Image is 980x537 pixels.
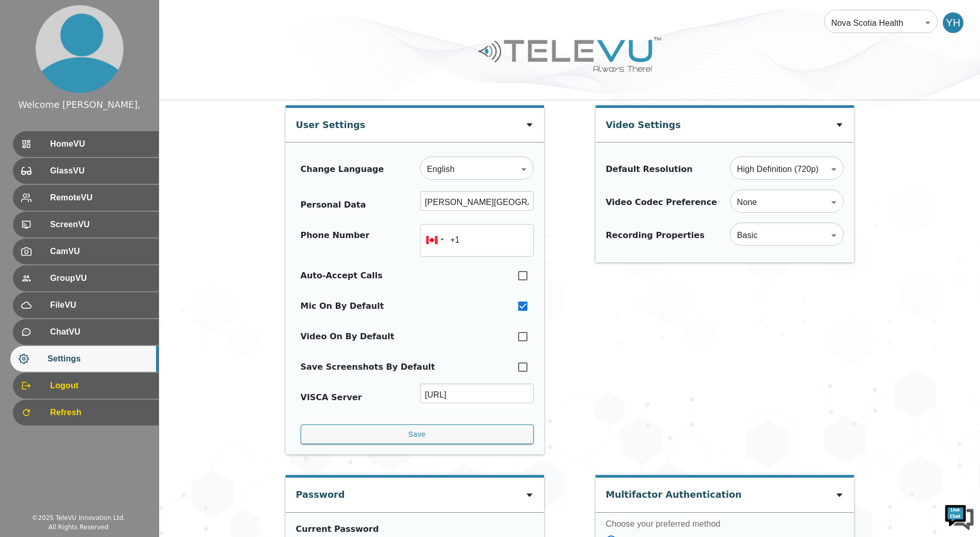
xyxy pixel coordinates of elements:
[50,380,150,392] span: Logout
[13,158,159,184] div: GlassVU
[10,346,159,372] div: Settings
[944,501,975,532] img: Chat Widget
[730,188,844,217] div: None
[50,272,150,285] span: GroupVU
[50,406,150,419] span: Refresh
[943,12,963,33] div: YH
[49,523,108,532] div: All Rights Reserved
[13,131,159,157] div: HomeVU
[50,245,150,258] span: CamVU
[824,8,938,37] div: Nova Scotia Health
[50,299,150,311] span: FileVU
[301,424,534,445] button: Save
[301,361,435,373] div: Save Screenshots By Default
[13,265,159,291] div: GroupVU
[13,292,159,318] div: FileVU
[13,319,159,345] div: ChatVU
[13,400,159,425] div: Refresh
[50,192,150,204] span: RemoteVU
[730,155,844,184] div: High Definition (720p)
[36,5,123,93] img: profile.png
[32,513,125,523] div: © 2025 TeleVU Innovation Ltd.
[606,163,693,176] div: Default Resolution
[606,196,717,209] div: Video Codec Preference
[13,185,159,211] div: RemoteVU
[301,270,383,282] div: Auto-Accept Calls
[420,224,534,257] input: 1 (702) 123-4567
[50,326,150,338] span: ChatVU
[301,330,395,343] div: Video On By Default
[606,108,681,137] div: Video Settings
[13,373,159,399] div: Logout
[606,229,705,242] div: Recording Properties
[296,108,366,137] div: User Settings
[50,165,150,177] span: GlassVU
[50,138,150,150] span: HomeVU
[730,221,844,250] div: Basic
[420,155,534,184] div: English
[13,239,159,264] div: CamVU
[296,523,528,535] div: Current Password
[606,518,844,530] label: Choose your preferred method
[301,229,370,251] div: Phone Number
[48,353,150,365] span: Settings
[301,199,366,211] div: Personal Data
[606,478,742,507] div: Multifactor Authentication
[301,300,384,312] div: Mic On By Default
[301,163,384,176] div: Change Language
[296,478,345,507] div: Password
[18,98,141,112] div: Welcome [PERSON_NAME],
[420,224,447,257] div: Canada: + 1
[50,218,150,231] span: ScreenVU
[13,212,159,238] div: ScreenVU
[477,33,663,76] img: Logo
[301,391,362,404] div: VISCA Server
